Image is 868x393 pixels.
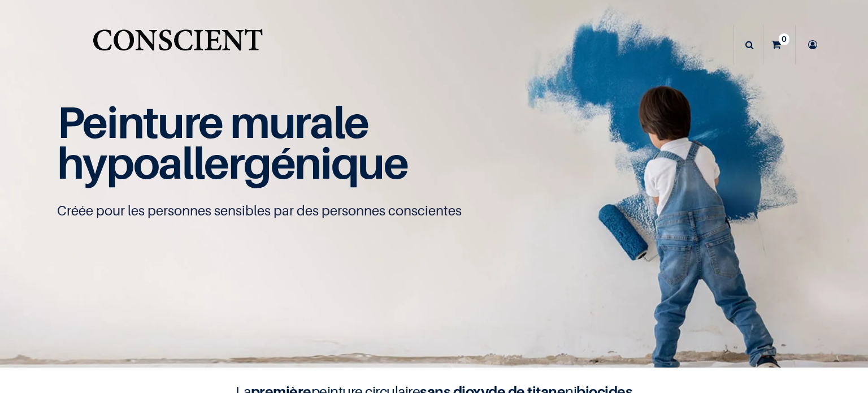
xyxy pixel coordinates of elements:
[57,136,408,189] span: hypoallergénique
[90,23,265,67] a: Logo of Conscient
[90,23,265,67] img: Conscient
[57,202,811,220] p: Créée pour les personnes sensibles par des personnes conscientes
[779,33,789,45] sup: 0
[763,25,795,64] a: 0
[57,96,368,148] span: Peinture murale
